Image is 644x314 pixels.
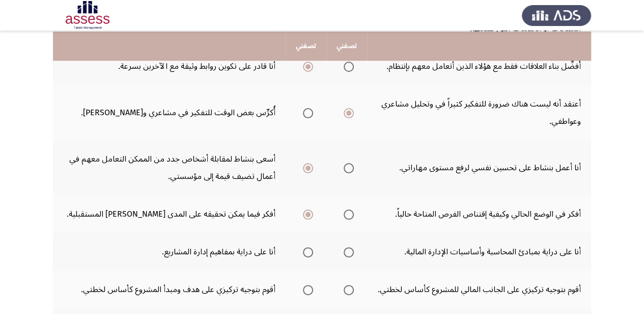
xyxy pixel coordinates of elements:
mat-radio-group: Select an option [299,58,313,75]
td: أقوم بتوجيه تركيزي على هدف ومبدأ المشروع كأساس لخطتي. [53,271,286,308]
mat-radio-group: Select an option [340,281,354,298]
mat-radio-group: Select an option [340,243,354,260]
th: تصفني [286,32,326,61]
mat-radio-group: Select an option [299,159,313,176]
td: أنا على دراية بمفاهيم إدارة المشاريع. [53,233,286,271]
td: أسعى بنشاط لمقابلة أشخاص جدد من الممكن التعامل معهم في أعمال تضيف قيمة إلى مؤسستي. [53,140,286,195]
mat-radio-group: Select an option [340,205,354,223]
mat-radio-group: Select an option [299,281,313,298]
mat-radio-group: Select an option [299,104,313,121]
mat-radio-group: Select an option [340,58,354,75]
td: أعتقد أنه ليست هناك ضرورة للتفكير كثيراً في وتحليل مشاعري وعواطفي. [367,85,591,140]
td: أفكر في الوضع الحالي وكيفية إقتناص الفرص المتاحة حالياً. [367,195,591,233]
td: أُفضِّل بناء العلاقات فقط مع هؤلاء الذين أتعامل معهم بإنتظام. [367,47,591,85]
td: أنا أعمل بنشاط على تحسين نفسي لرفع مستوى مهاراتي. [367,140,591,195]
td: أنا قادر على تكوين روابط وثيقة مع الآخرين بسرعة. [53,47,286,85]
th: تصفني [326,32,367,61]
mat-radio-group: Select an option [340,159,354,176]
img: Assess Talent Management logo [522,1,591,30]
td: أُكرِّس بعض الوقت للتفكير في مشاعري و[PERSON_NAME]. [53,85,286,140]
td: أنا على دراية بمبادئ المحاسبة وأساسيات الإدارة المالية. [367,233,591,271]
mat-radio-group: Select an option [299,243,313,260]
td: أقوم بتوجيه تركيزي على الجانب المالي للمشروع كأساس لخطتي. [367,271,591,308]
mat-radio-group: Select an option [340,104,354,121]
td: أفكر فيما يمكن تحقيقه على المدى [PERSON_NAME] المستقبلية. [53,195,286,233]
img: Assessment logo of Potentiality Assessment [53,1,122,30]
mat-radio-group: Select an option [299,205,313,223]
